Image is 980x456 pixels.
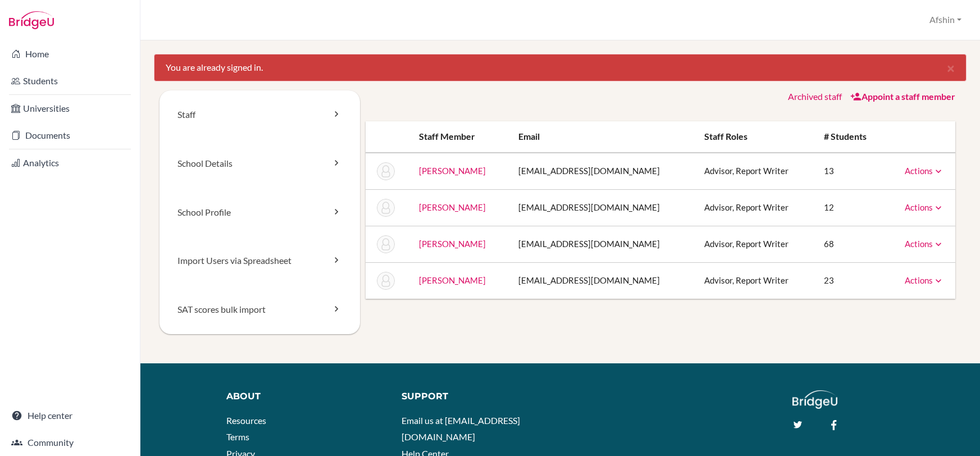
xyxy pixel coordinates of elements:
a: Import Users via Spreadsheet [159,236,360,285]
td: [EMAIL_ADDRESS][DOMAIN_NAME] [509,153,696,190]
a: School Details [159,139,360,188]
th: # students [815,121,886,153]
a: [PERSON_NAME] [419,166,486,176]
th: Staff roles [695,121,815,153]
div: About [226,390,385,403]
img: Afshin Bahiraei [377,162,395,180]
td: Advisor, Report Writer [695,226,815,262]
div: Support [402,390,551,403]
td: 68 [815,226,886,262]
a: Email us at [EMAIL_ADDRESS][DOMAIN_NAME] [402,415,520,443]
a: Appoint a staff member [850,91,955,102]
a: Analytics [2,152,138,174]
a: Resources [226,415,266,426]
td: Advisor, Report Writer [695,189,815,226]
td: Advisor, Report Writer [695,153,815,190]
a: Home [2,43,138,65]
a: Actions [905,239,944,249]
a: School Profile [159,188,360,237]
a: [PERSON_NAME] [419,239,486,249]
td: [EMAIL_ADDRESS][DOMAIN_NAME] [509,262,696,299]
img: Bridge-U [9,11,54,29]
th: Email [509,121,696,153]
a: Actions [905,202,944,212]
img: Lisa Wagner [377,272,395,290]
button: Close [936,54,966,81]
a: Students [2,70,138,92]
th: Staff member [410,121,509,153]
td: 13 [815,153,886,190]
img: Pete Simano [377,235,395,253]
td: [EMAIL_ADDRESS][DOMAIN_NAME] [509,189,696,226]
a: [PERSON_NAME] [419,202,486,212]
button: Afshin [924,10,967,30]
img: logo_white@2x-f4f0deed5e89b7ecb1c2cc34c3e3d731f90f0f143d5ea2071677605dd97b5244.png [792,390,838,409]
a: Universities [2,97,138,120]
td: 12 [815,189,886,226]
td: Advisor, Report Writer [695,262,815,299]
a: SAT scores bulk import [159,285,360,334]
td: [EMAIL_ADDRESS][DOMAIN_NAME] [509,226,696,262]
span: × [947,60,955,76]
a: Actions [905,275,944,285]
div: You are already signed in. [154,54,967,81]
a: Archived staff [788,91,842,102]
td: 23 [815,262,886,299]
a: Community [2,431,138,454]
a: Staff [159,90,360,139]
a: Actions [905,166,944,176]
a: Documents [2,124,138,147]
a: Help center [2,404,138,427]
a: Terms [226,431,249,442]
a: [PERSON_NAME] [419,275,486,285]
img: Debby Olsen [377,199,395,217]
